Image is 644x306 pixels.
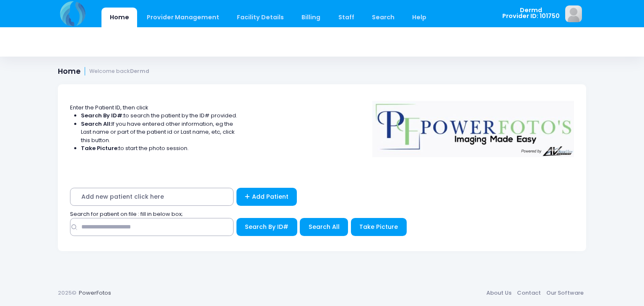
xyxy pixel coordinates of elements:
[81,120,238,145] li: If you have entered other information, eg the Last name or part of the patient id or Last name, e...
[81,144,238,153] li: to start the photo session.
[359,223,398,231] span: Take Picture
[70,104,148,112] span: Enter the Patient ID, then click
[58,289,76,297] span: 2025©
[70,210,183,218] span: Search for patient on file : fill in below box;
[543,285,586,301] a: Our Software
[502,7,560,19] span: Dermd Provider ID: 101750
[364,8,402,27] a: Search
[138,8,227,27] a: Provider Management
[81,144,119,152] strong: Take Picture:
[293,8,329,27] a: Billing
[369,95,578,157] img: Logo
[309,223,340,231] span: Search All
[404,8,435,27] a: Help
[79,289,111,297] a: PowerFotos
[130,67,149,75] strong: Dermd
[236,188,297,206] a: Add Patient
[236,218,297,236] button: Search By ID#
[330,8,362,27] a: Staff
[565,5,582,22] img: image
[58,67,149,76] h1: Home
[101,8,137,27] a: Home
[229,8,292,27] a: Facility Details
[81,112,124,119] strong: Search By ID#:
[70,188,234,206] span: Add new patient click here
[514,285,543,301] a: Contact
[483,285,514,301] a: About Us
[351,218,407,236] button: Take Picture
[81,112,238,120] li: to search the patient by the ID# provided.
[300,218,348,236] button: Search All
[245,223,288,231] span: Search By ID#
[81,120,112,128] strong: Search All:
[89,68,149,75] small: Welcome back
